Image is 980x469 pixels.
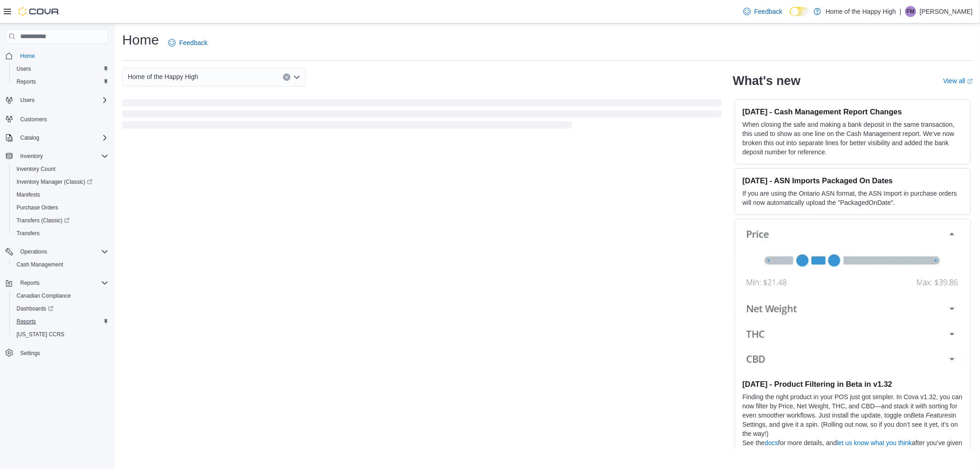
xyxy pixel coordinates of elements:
span: Home [20,52,35,60]
a: Transfers (Classic) [9,214,112,227]
a: docs [765,439,778,446]
span: Inventory Manager (Classic) [17,178,92,186]
a: Inventory Manager (Classic) [9,175,112,188]
span: [US_STATE] CCRS [17,331,64,338]
a: Feedback [740,2,786,21]
span: Purchase Orders [13,202,108,213]
button: Operations [17,246,51,257]
div: Fiona McMahon [905,6,916,17]
span: Manifests [13,189,108,200]
span: Operations [17,246,108,257]
button: Open list of options [293,73,300,81]
span: Reports [13,316,108,327]
button: Manifests [9,188,112,201]
span: Dark Mode [790,16,790,17]
span: Home of the Happy High [128,71,198,82]
input: Dark Mode [790,7,809,17]
svg: External link [967,79,973,84]
span: Purchase Orders [17,204,58,211]
p: [PERSON_NAME] [920,6,973,17]
button: Reports [2,277,112,289]
button: Catalog [17,132,43,143]
span: Users [13,63,108,74]
span: Customers [17,113,108,124]
span: Users [20,96,34,104]
span: Inventory Manager (Classic) [13,176,108,187]
span: Feedback [179,38,207,47]
a: Reports [13,76,40,87]
span: Inventory [17,151,108,162]
span: Washington CCRS [13,329,108,340]
button: Reports [17,277,43,288]
a: [US_STATE] CCRS [13,329,68,340]
a: Inventory Count [13,164,59,175]
span: Reports [17,78,36,85]
a: Transfers (Classic) [13,215,73,226]
button: Canadian Compliance [9,289,112,302]
button: Settings [2,346,112,360]
button: Customers [2,112,112,125]
span: Inventory Count [13,164,108,175]
button: Inventory [17,151,46,162]
button: Clear input [283,73,290,81]
span: Reports [13,76,108,87]
span: Transfers [17,230,40,237]
span: Reports [17,318,36,325]
button: Users [17,95,38,106]
a: Manifests [13,189,44,200]
a: Dashboards [9,302,112,315]
h3: [DATE] - Product Filtering in Beta in v1.32 [742,379,963,389]
p: Finding the right product in your POS just got simpler. In Cova v1.32, you can now filter by Pric... [742,392,963,438]
span: Transfers (Classic) [17,217,69,224]
span: Canadian Compliance [13,290,108,301]
span: Reports [20,279,40,287]
a: Cash Management [13,259,67,270]
h1: Home [122,31,159,49]
a: Canadian Compliance [13,290,74,301]
a: Feedback [164,34,211,52]
span: Dashboards [17,305,53,312]
a: let us know what you think [837,439,912,446]
span: Loading [122,101,722,130]
span: Operations [20,248,47,255]
span: Catalog [20,134,39,141]
button: [US_STATE] CCRS [9,328,112,341]
span: Customers [20,116,47,123]
span: Manifests [17,191,40,198]
a: Settings [17,348,44,359]
button: Inventory Count [9,163,112,175]
span: Transfers [13,228,108,239]
span: Settings [17,347,108,359]
p: If you are using the Ontario ASN format, the ASN Import in purchase orders will now automatically... [742,189,963,207]
h2: What's new [733,73,800,88]
a: Reports [13,316,40,327]
p: | [900,6,901,17]
span: Catalog [17,132,108,143]
a: Inventory Manager (Classic) [13,176,96,187]
h3: [DATE] - Cash Management Report Changes [742,107,963,116]
span: Users [17,95,108,106]
img: Cova [18,7,60,16]
p: See the for more details, and after you’ve given it a try. [742,438,963,457]
button: Catalog [2,131,112,144]
a: Transfers [13,228,43,239]
a: Purchase Orders [13,202,62,213]
span: FM [906,6,914,17]
span: Home [17,50,108,62]
a: Users [13,63,34,74]
a: Dashboards [13,303,57,314]
button: Home [2,49,112,62]
span: Settings [20,350,40,357]
button: Users [2,94,112,107]
button: Inventory [2,150,112,163]
span: Inventory [20,153,43,160]
button: Operations [2,245,112,258]
span: Feedback [754,7,782,16]
button: Reports [9,75,112,88]
a: Home [17,51,39,62]
span: Canadian Compliance [17,292,71,299]
p: Home of the Happy High [826,6,896,17]
nav: Complex example [6,45,108,384]
span: Cash Management [13,259,108,270]
button: Reports [9,315,112,328]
